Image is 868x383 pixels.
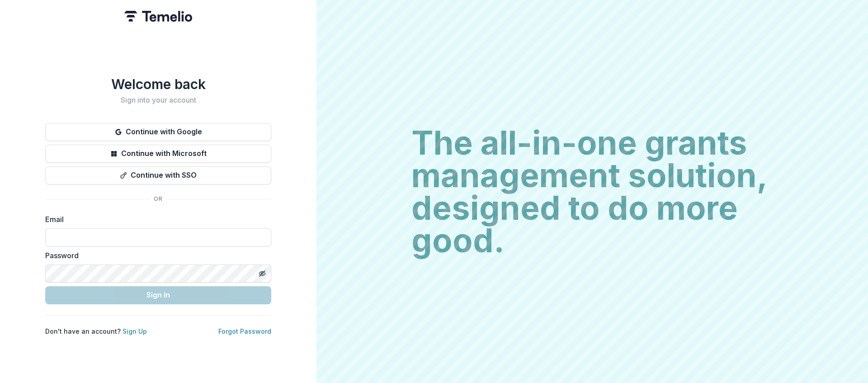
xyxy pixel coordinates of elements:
[45,96,271,104] h2: Sign into your account
[123,327,147,335] a: Sign Up
[45,166,271,184] button: Continue with SSO
[45,76,271,92] h1: Welcome back
[45,286,271,304] button: Sign In
[255,266,269,281] button: Toggle password visibility
[45,326,147,336] p: Don't have an account?
[218,327,271,335] a: Forgot Password
[45,123,271,141] button: Continue with Google
[124,11,192,22] img: Temelio
[45,250,266,261] label: Password
[45,145,271,163] button: Continue with Microsoft
[45,214,266,225] label: Email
